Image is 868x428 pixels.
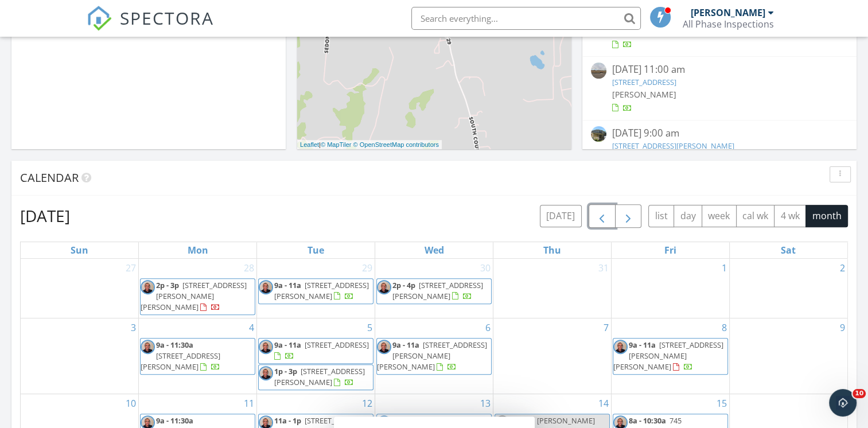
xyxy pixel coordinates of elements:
a: 9a - 11a [STREET_ADDRESS] [274,340,369,361]
h2: [DATE] [20,204,70,227]
a: Go to July 29, 2025 [360,259,375,277]
button: Previous month [589,204,616,228]
button: month [805,205,848,227]
td: Go to August 2, 2025 [729,259,847,318]
span: [STREET_ADDRESS][PERSON_NAME][PERSON_NAME] [613,340,723,372]
a: 2p - 4p [STREET_ADDRESS][PERSON_NAME] [392,280,483,301]
span: 9a - 11a [274,280,301,290]
img: ray_picture.jpg [377,280,391,294]
td: Go to August 4, 2025 [139,318,257,394]
img: ray_picture.jpg [377,340,391,354]
a: [DATE] 11:00 am [STREET_ADDRESS] [PERSON_NAME] [591,63,848,114]
a: Go to August 4, 2025 [247,318,256,337]
a: Go to July 27, 2025 [123,259,138,277]
a: 2p - 4p [STREET_ADDRESS][PERSON_NAME] [376,278,492,304]
a: © MapTiler [321,141,352,148]
img: ray_picture.jpg [141,280,155,294]
a: 9a - 11a [STREET_ADDRESS][PERSON_NAME][PERSON_NAME] [377,340,487,372]
img: ray_picture.jpg [613,340,628,354]
button: 4 wk [774,205,806,227]
a: SPECTORA [87,15,214,40]
span: 8a - 5p [511,415,534,426]
a: Sunday [68,242,91,258]
div: | [297,140,442,150]
a: 9a - 11a [STREET_ADDRESS][PERSON_NAME][PERSON_NAME] [376,338,492,375]
div: [PERSON_NAME] [691,7,765,18]
td: Go to July 28, 2025 [139,259,257,318]
td: Go to August 9, 2025 [729,318,847,394]
span: 9a - 11:30a [156,340,193,350]
span: [STREET_ADDRESS][PERSON_NAME] [274,280,369,301]
a: 9a - 11a [STREET_ADDRESS][PERSON_NAME] [258,278,373,304]
a: Tuesday [305,242,326,258]
a: Go to August 11, 2025 [242,394,256,413]
a: 9a - 11a [STREET_ADDRESS][PERSON_NAME] [274,280,369,301]
td: Go to July 31, 2025 [493,259,611,318]
span: 9a - 11a [274,340,301,350]
a: 9a - 11:30a [STREET_ADDRESS][PERSON_NAME] [141,340,220,372]
a: Go to August 9, 2025 [838,318,847,337]
a: Go to July 31, 2025 [596,259,611,277]
span: [STREET_ADDRESS][PERSON_NAME][PERSON_NAME] [141,280,247,312]
a: Go to August 6, 2025 [483,318,493,337]
td: Go to July 29, 2025 [257,259,375,318]
a: Go to August 15, 2025 [714,394,729,413]
a: Monday [185,242,211,258]
span: 2p - 4p [392,415,415,426]
span: 9a - 11a [392,340,419,350]
img: image_processing2025092482lm4p2w.jpeg [591,126,606,142]
a: 2p - 3p [STREET_ADDRESS][PERSON_NAME][PERSON_NAME] [141,280,247,312]
span: Calendar [20,170,79,185]
td: Go to August 8, 2025 [611,318,729,394]
span: [STREET_ADDRESS][PERSON_NAME] [141,351,220,372]
a: [STREET_ADDRESS][PERSON_NAME] [612,141,734,151]
td: Go to August 3, 2025 [21,318,139,394]
a: 9a - 11a [STREET_ADDRESS][PERSON_NAME][PERSON_NAME] [613,340,723,372]
span: 2p - 4p [392,280,415,290]
a: Go to August 3, 2025 [129,318,138,337]
img: The Best Home Inspection Software - Spectora [87,6,112,31]
a: Leaflet [300,141,319,148]
a: Go to August 5, 2025 [365,318,375,337]
span: 11a - 1p [274,415,301,426]
span: 10 [853,389,866,398]
a: © OpenStreetMap contributors [353,141,439,148]
button: Next month [615,204,642,228]
button: list [648,205,674,227]
td: Go to August 1, 2025 [611,259,729,318]
a: 1p - 3p [STREET_ADDRESS][PERSON_NAME] [258,364,373,390]
a: Saturday [779,242,798,258]
div: [DATE] 9:00 am [612,126,826,141]
a: Go to July 28, 2025 [242,259,256,277]
span: [STREET_ADDRESS][PERSON_NAME] [392,280,483,301]
td: Go to August 6, 2025 [375,318,493,394]
div: [DATE] 11:00 am [612,63,826,77]
a: Go to August 14, 2025 [596,394,611,413]
span: [PERSON_NAME] [612,89,676,100]
a: Go to August 12, 2025 [360,394,375,413]
td: Go to August 5, 2025 [257,318,375,394]
button: week [702,205,737,227]
a: [STREET_ADDRESS] [612,77,676,87]
img: ray_picture.jpg [259,340,273,354]
a: Go to August 1, 2025 [719,259,729,277]
a: 2p - 3p [STREET_ADDRESS][PERSON_NAME][PERSON_NAME] [140,278,255,316]
span: 1p - 3p [274,366,297,376]
td: Go to July 27, 2025 [21,259,139,318]
span: [STREET_ADDRESS] [305,340,369,350]
a: 9a - 11a [STREET_ADDRESS][PERSON_NAME][PERSON_NAME] [613,338,728,375]
span: 9a - 11:30a [156,415,193,426]
a: [DATE] 9:00 am [STREET_ADDRESS][PERSON_NAME] [PERSON_NAME] [591,126,848,177]
button: cal wk [736,205,775,227]
img: ray_picture.jpg [141,340,155,354]
a: Go to August 10, 2025 [123,394,138,413]
img: ray_picture.jpg [259,366,273,380]
a: Go to August 13, 2025 [478,394,493,413]
a: Go to August 2, 2025 [838,259,847,277]
iframe: Intercom live chat [829,389,857,417]
span: 9a - 11a [629,340,656,350]
a: 9a - 11:30a [STREET_ADDRESS][PERSON_NAME] [140,338,255,375]
a: Go to August 7, 2025 [601,318,611,337]
a: 1p - 3p [STREET_ADDRESS][PERSON_NAME] [274,366,365,387]
a: Go to August 8, 2025 [719,318,729,337]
